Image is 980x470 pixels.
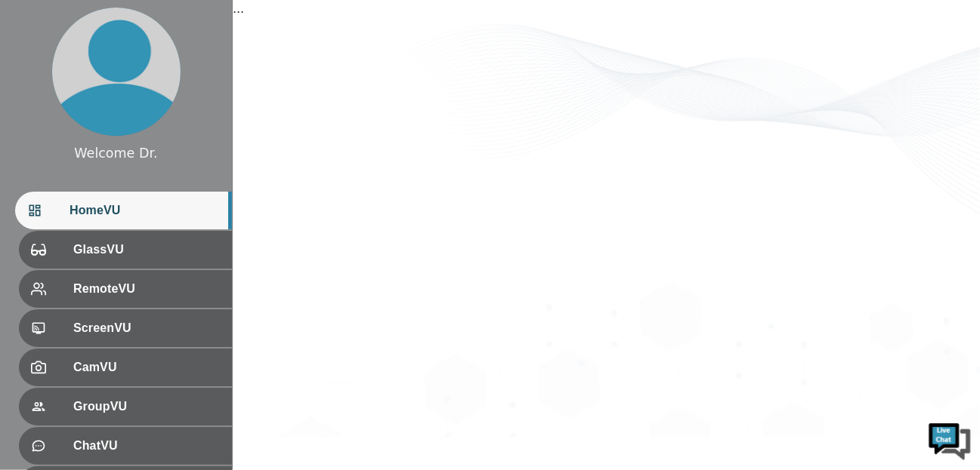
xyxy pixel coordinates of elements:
div: GlassVU [19,231,232,269]
div: CamVU [19,349,232,386]
span: HomeVU [70,201,220,220]
div: RemoteVU [19,270,232,308]
span: ScreenVU [73,319,220,337]
span: GroupVU [73,398,220,416]
span: RemoteVU [73,280,220,298]
div: ChatVU [19,427,232,465]
div: GroupVU [19,388,232,425]
img: Chat Widget [927,417,972,462]
span: ChatVU [73,437,220,455]
img: profile.png [52,8,181,136]
span: CamVU [73,358,220,376]
div: Welcome Dr. [74,143,157,163]
div: HomeVU [15,192,232,229]
span: GlassVU [73,241,220,259]
div: ScreenVU [19,309,232,347]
